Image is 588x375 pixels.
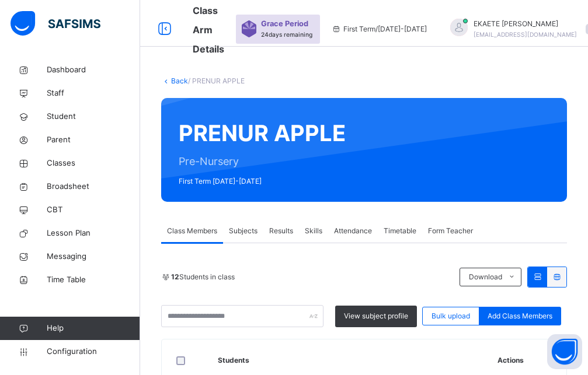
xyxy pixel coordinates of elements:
[269,226,293,236] span: Results
[47,346,140,358] span: Configuration
[474,31,577,38] span: [EMAIL_ADDRESS][DOMAIN_NAME]
[171,272,179,281] b: 12
[334,226,372,236] span: Attendance
[11,11,100,36] img: safsims
[171,76,188,85] a: Back
[47,323,140,334] span: Help
[47,227,140,239] span: Lesson Plan
[171,272,235,282] span: Students in class
[167,226,217,236] span: Class Members
[428,226,473,236] span: Form Teacher
[488,311,552,321] span: Add Class Members
[261,31,312,38] span: 24 days remaining
[47,157,140,169] span: Classes
[547,334,582,369] button: Open asap
[47,87,140,99] span: Staff
[179,176,346,187] span: First Term [DATE]-[DATE]
[47,204,140,216] span: CBT
[188,76,245,85] span: / PRENUR APPLE
[474,19,577,29] span: EKAETE [PERSON_NAME]
[47,274,140,286] span: Time Table
[344,311,408,321] span: View subject profile
[47,64,140,76] span: Dashboard
[305,226,322,236] span: Skills
[432,311,470,321] span: Bulk upload
[242,20,256,37] img: sticker-purple.71386a28dfed39d6af7621340158ba97.svg
[193,5,224,55] span: Class Arm Details
[47,181,140,192] span: Broadsheet
[47,134,140,146] span: Parent
[47,111,140,122] span: Student
[47,251,140,262] span: Messaging
[332,24,427,34] span: session/term information
[469,272,502,282] span: Download
[261,18,308,29] span: Grace Period
[384,226,416,236] span: Timetable
[229,226,258,236] span: Subjects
